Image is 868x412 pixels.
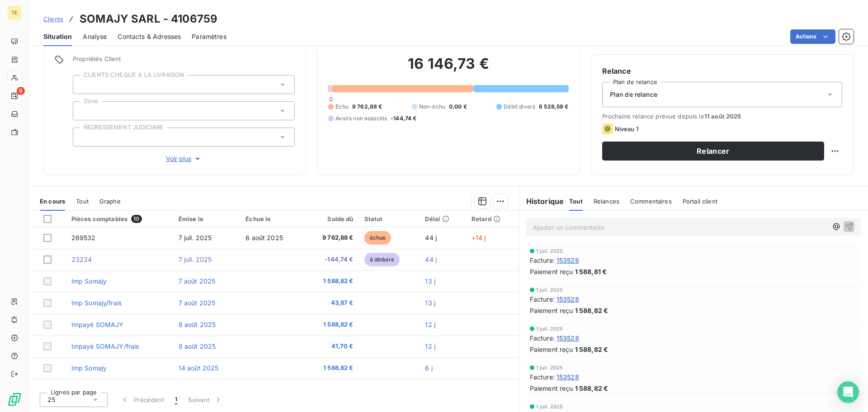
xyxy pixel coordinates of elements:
[80,133,88,141] input: Ajouter une valeur
[309,215,354,223] div: Solde dû
[472,215,513,223] div: Retard
[536,287,563,293] span: 1 juil. 2025
[569,198,583,205] span: Tout
[80,81,88,89] input: Ajouter une valeur
[519,196,564,207] h6: Historique
[425,256,437,263] span: 44 j
[425,299,435,307] span: 13 j
[683,198,717,205] span: Portail client
[245,215,298,223] div: Échue le
[425,234,437,242] span: 44 j
[183,390,228,409] button: Suivant
[575,384,609,393] span: 1 588,82 €
[472,234,486,242] span: +14 j
[309,277,354,286] span: 1 588,82 €
[71,234,96,242] span: 269532
[179,321,216,328] span: 8 août 2025
[594,198,619,205] span: Relances
[309,364,354,373] span: 1 588,82 €
[80,11,217,27] h3: SOMAJY SARL - 4106759
[115,390,170,409] button: Précédent
[80,107,88,115] input: Ajouter une valeur
[536,326,563,331] span: 1 juil. 2025
[43,14,63,24] a: Clients
[179,234,212,242] span: 7 juil. 2025
[40,198,65,205] span: En cours
[557,256,579,265] span: 153528
[602,113,842,120] span: Prochaine relance prévue depuis le
[83,32,107,41] span: Analyse
[425,364,432,372] span: 6 j
[76,198,89,205] span: Tout
[71,256,92,263] span: 23234
[790,29,835,44] button: Actions
[352,103,382,111] span: 9 762,88 €
[557,294,579,304] span: 153528
[118,32,181,41] span: Contacts & Adresses
[530,372,555,382] span: Facture :
[539,103,569,111] span: 6 528,59 €
[575,306,609,315] span: 1 588,82 €
[530,294,555,304] span: Facture :
[602,66,842,76] h6: Relance
[837,381,859,403] div: Open Intercom Messenger
[43,32,72,41] span: Situation
[17,87,25,95] span: 9
[179,277,216,285] span: 7 août 2025
[530,384,573,393] span: Paiement reçu
[71,321,124,328] span: Impayé SOMAJY
[179,299,216,307] span: 7 août 2025
[309,298,354,308] span: 43,87 €
[449,103,467,111] span: 0,00 €
[602,142,824,161] button: Relancer
[536,248,563,254] span: 1 juil. 2025
[245,234,283,242] span: 6 août 2025
[530,306,573,315] span: Paiement reçu
[575,267,607,276] span: 1 588,81 €
[179,342,216,350] span: 8 août 2025
[504,103,535,111] span: Débit divers
[530,256,555,265] span: Facture :
[425,342,435,350] span: 12 j
[425,215,460,223] div: Délai
[610,90,657,99] span: Plan de relance
[73,154,295,164] button: Voir plus
[71,342,139,350] span: Impayé SOMAJY/frais
[425,321,435,328] span: 12 j
[131,215,142,223] span: 10
[425,277,435,285] span: 13 j
[329,95,333,103] span: 0
[179,364,219,372] span: 14 août 2025
[557,333,579,343] span: 153528
[630,198,672,205] span: Commentaires
[71,215,168,223] div: Pièces comptables
[536,404,563,409] span: 1 juil. 2025
[71,364,107,372] span: Imp Somajy
[335,103,349,111] span: Échu
[179,215,235,223] div: Émise le
[575,345,609,354] span: 1 588,82 €
[704,113,741,120] span: 11 août 2025
[615,125,638,133] span: Niveau 1
[47,395,55,404] span: 25
[530,333,555,343] span: Facture :
[364,253,400,266] span: à déduire
[309,342,354,351] span: 41,70 €
[328,55,568,82] h2: 16 146,73 €
[309,255,354,264] span: -144,74 €
[7,89,21,103] a: 9
[309,320,354,329] span: 1 588,82 €
[364,231,392,245] span: échue
[175,395,177,404] span: 1
[166,154,202,163] span: Voir plus
[192,32,226,41] span: Paramètres
[530,345,573,354] span: Paiement reçu
[99,198,121,205] span: Graphe
[43,15,63,23] span: Clients
[71,277,107,285] span: Imp Somajy
[309,233,354,242] span: 9 762,88 €
[73,55,295,68] span: Propriétés Client
[179,256,212,263] span: 7 juil. 2025
[391,114,416,123] span: -144,74 €
[335,114,387,123] span: Avoirs non associés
